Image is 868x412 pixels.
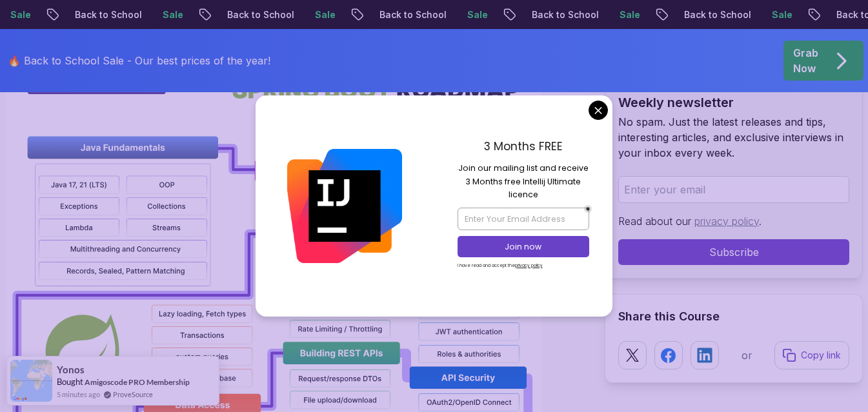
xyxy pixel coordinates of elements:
p: Sale [603,8,645,21]
p: Back to School [516,8,603,21]
a: Amigoscode PRO Membership [85,377,190,387]
p: or [742,348,752,363]
p: Back to School [363,8,451,21]
p: Grab Now [793,45,818,76]
p: Sale [146,8,188,21]
p: Back to School [211,8,299,21]
span: Bought [57,377,83,387]
p: Back to School [668,8,756,21]
p: Sale [756,8,797,21]
button: Copy link [774,341,849,369]
a: ProveSource [113,389,153,400]
img: provesource social proof notification image [10,360,52,402]
p: Sale [451,8,492,21]
button: Subscribe [618,239,849,265]
h2: Share this Course [618,308,849,326]
span: Yonos [57,364,85,375]
p: No spam. Just the latest releases and tips, interesting articles, and exclusive interviews in you... [618,114,849,161]
p: Copy link [801,349,841,362]
span: 5 minutes ago [57,389,100,400]
p: Back to School [59,8,146,21]
p: Sale [299,8,340,21]
h2: Weekly newsletter [618,93,849,112]
input: Enter your email [618,176,849,203]
p: Read about our . [618,213,849,229]
a: privacy policy [694,215,759,228]
p: 🔥 Back to School Sale - Our best prices of the year! [8,53,270,68]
